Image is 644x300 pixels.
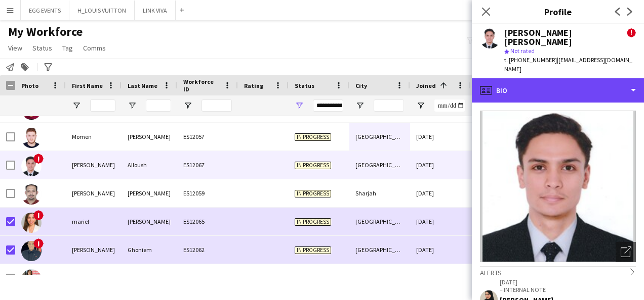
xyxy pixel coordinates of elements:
[472,5,644,18] h3: Profile
[410,179,471,207] div: [DATE]
[66,208,122,235] div: mariel
[295,190,331,197] span: In progress
[32,43,52,53] span: Status
[616,242,636,262] div: Open photos pop-in
[90,99,115,112] input: First Name Filter Input
[21,184,42,205] img: Amir Awad
[122,179,177,207] div: [PERSON_NAME]
[42,61,54,73] app-action-btn: Advanced filters
[295,133,331,141] span: In progress
[355,82,367,89] span: City
[122,236,177,264] div: Ghoniem
[504,28,627,46] div: [PERSON_NAME] [PERSON_NAME]
[410,151,471,179] div: [DATE]
[122,264,177,292] div: Caramol
[202,99,232,112] input: Workforce ID Filter Input
[510,47,535,55] span: Not rated
[58,41,77,55] a: Tag
[19,61,31,73] app-action-btn: Add to tag
[480,111,636,262] img: Crew avatar or photo
[500,278,636,286] p: [DATE]
[122,151,177,179] div: Alloush
[244,82,263,89] span: Rating
[410,123,471,151] div: [DATE]
[69,1,135,20] button: H_LOUIS VUITTON
[480,266,636,277] div: Alerts
[295,101,304,110] button: Open Filter Menu
[135,1,176,20] button: LINK VIVA
[295,246,331,254] span: In progress
[28,41,56,55] a: Status
[410,236,471,264] div: [DATE]
[33,154,44,164] span: !
[410,264,471,292] div: [DATE]
[146,99,171,112] input: Last Name Filter Input
[21,82,38,89] span: Photo
[8,43,22,53] span: View
[295,162,331,169] span: In progress
[4,61,16,73] app-action-btn: Notify workforce
[66,123,122,151] div: Momen
[122,208,177,235] div: [PERSON_NAME]
[295,82,314,89] span: Status
[33,210,44,220] span: !
[128,101,137,110] button: Open Filter Menu
[66,236,122,264] div: [PERSON_NAME]
[122,123,177,151] div: [PERSON_NAME]
[374,99,404,112] input: City Filter Input
[349,151,410,179] div: [GEOGRAPHIC_DATA]
[8,24,83,39] span: My Workforce
[434,99,465,112] input: Joined Filter Input
[21,213,42,233] img: mariel caballero
[66,151,122,179] div: [PERSON_NAME]
[72,82,103,89] span: First Name
[21,1,69,20] button: EGG EVENTS
[500,286,636,293] p: – INTERNAL NOTE
[33,238,44,248] span: !
[4,41,26,55] a: View
[21,128,42,148] img: Momen Omar
[349,208,410,235] div: [GEOGRAPHIC_DATA]
[504,56,557,64] span: t. [PHONE_NUMBER]
[416,82,436,89] span: Joined
[128,82,157,89] span: Last Name
[62,43,73,53] span: Tag
[66,179,122,207] div: [PERSON_NAME]
[177,236,238,264] div: ES12062
[295,218,331,226] span: In progress
[627,28,636,37] span: !
[410,208,471,235] div: [DATE]
[21,241,42,261] img: Mohamed Ghoniem
[66,264,122,292] div: [PERSON_NAME]
[472,78,644,103] div: Bio
[183,101,192,110] button: Open Filter Menu
[183,78,220,93] span: Workforce ID
[349,264,410,292] div: [GEOGRAPHIC_DATA]
[349,123,410,151] div: [GEOGRAPHIC_DATA]
[177,179,238,207] div: ES12059
[21,269,42,289] img: Kristina Caramol
[416,101,425,110] button: Open Filter Menu
[72,101,81,110] button: Open Filter Menu
[21,156,42,176] img: Abedel Rahman Alloush
[177,264,238,292] div: ES12070
[79,41,110,55] a: Comms
[177,151,238,179] div: ES12067
[83,43,106,53] span: Comms
[355,101,365,110] button: Open Filter Menu
[177,123,238,151] div: ES12057
[349,179,410,207] div: Sharjah
[177,208,238,235] div: ES12065
[504,56,632,73] span: | [EMAIL_ADDRESS][DOMAIN_NAME]
[349,236,410,264] div: [GEOGRAPHIC_DATA]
